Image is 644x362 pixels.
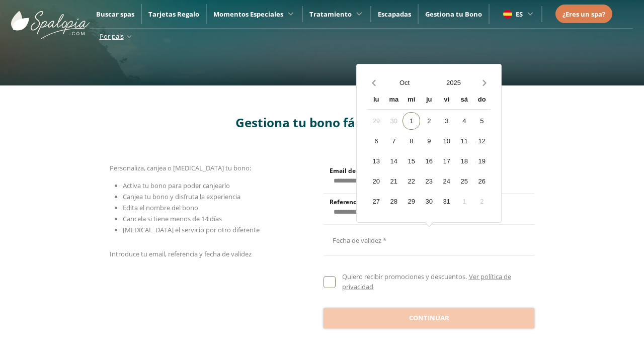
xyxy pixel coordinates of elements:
div: 2 [473,193,491,210]
div: 16 [420,152,438,170]
div: 9 [420,132,438,150]
a: ¿Eres un spa? [562,9,605,20]
button: Open months overlay [380,74,429,92]
div: 23 [420,172,438,190]
a: Buscar spas [96,10,134,19]
div: 15 [403,152,420,170]
div: 6 [367,132,385,150]
img: ImgLogoSpalopia.BvClDcEz.svg [11,1,90,39]
div: 4 [455,112,473,130]
div: 12 [473,132,491,150]
span: Introduce tu email, referencia y fecha de validez [110,249,252,258]
div: 24 [438,172,455,190]
div: 7 [385,132,403,150]
div: ma [385,92,403,109]
div: 30 [420,193,438,210]
div: 1 [403,112,420,130]
span: Continuar [409,313,449,323]
div: 3 [438,112,455,130]
span: Gestiona tu bono fácilmente [235,114,409,131]
div: 28 [385,193,403,210]
div: 10 [438,132,455,150]
span: [MEDICAL_DATA] el servicio por otro diferente [123,225,260,234]
a: Gestiona tu Bono [425,10,482,19]
div: 27 [367,193,385,210]
span: Cancela si tiene menos de 14 días [123,214,222,223]
div: 14 [385,152,403,170]
button: Continuar [324,308,534,328]
div: 5 [473,112,491,130]
span: Personaliza, canjea o [MEDICAL_DATA] tu bono: [110,163,251,172]
a: Escapadas [378,10,411,19]
div: 17 [438,152,455,170]
span: Canjea tu bono y disfruta la experiencia [123,192,240,201]
div: 30 [385,112,403,130]
div: 21 [385,172,403,190]
div: 1 [455,193,473,210]
div: 31 [438,193,455,210]
div: 29 [367,112,385,130]
div: 18 [455,152,473,170]
div: 8 [403,132,420,150]
div: Calendar days [367,112,491,210]
div: lu [367,92,385,109]
div: 11 [455,132,473,150]
div: 13 [367,152,385,170]
a: Ver política de privacidad [342,272,511,291]
span: Quiero recibir promociones y descuentos. [342,272,467,281]
div: 20 [367,172,385,190]
span: Edita el nombre del bono [123,203,198,212]
a: Tarjetas Regalo [148,10,199,19]
span: ¿Eres un spa? [562,10,605,19]
button: Previous month [367,74,380,92]
div: 29 [403,193,420,210]
div: 26 [473,172,491,190]
div: 2 [420,112,438,130]
button: Open years overlay [429,74,478,92]
div: vi [438,92,455,109]
div: 19 [473,152,491,170]
button: Next month [478,74,491,92]
span: Activa tu bono para poder canjearlo [123,181,230,190]
div: 22 [403,172,420,190]
div: do [473,92,491,109]
div: 25 [455,172,473,190]
div: Calendar wrapper [367,92,491,210]
div: sá [455,92,473,109]
span: Por país [100,32,124,41]
div: mi [403,92,420,109]
div: ju [420,92,438,109]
